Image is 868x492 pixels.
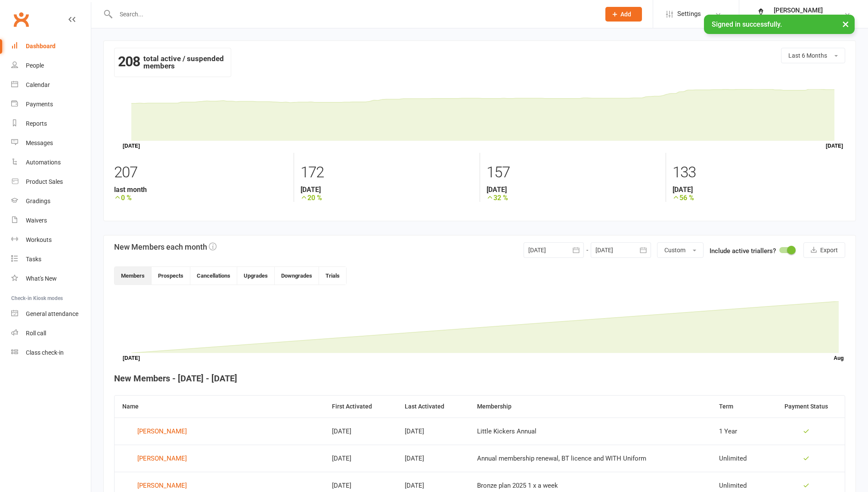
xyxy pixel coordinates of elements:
button: Prospects [152,267,190,285]
div: Automations [26,159,61,166]
a: Roll call [11,324,91,343]
th: First Activated [324,396,397,418]
a: People [11,56,91,75]
a: [PERSON_NAME] [122,479,316,492]
th: Name [115,396,324,418]
a: Messages [11,133,91,153]
a: Clubworx [10,9,32,30]
button: Last 6 Months [781,48,845,63]
button: Add [605,7,642,22]
a: Automations [11,153,91,172]
th: Payment Status [768,396,845,418]
div: [PERSON_NAME] [774,6,832,14]
span: Custom [664,247,685,254]
div: Payments [26,101,53,108]
a: Dashboard [11,37,91,56]
a: [PERSON_NAME] [122,452,316,465]
button: Export [803,242,845,258]
button: × [838,15,853,33]
strong: 32 % [487,194,659,202]
div: Gradings [26,198,50,204]
strong: 56 % [673,194,845,202]
td: Unlimited [711,445,768,472]
button: Cancellations [190,267,237,285]
h4: New Members - [DATE] - [DATE] [114,374,845,383]
h3: New Members each month [114,242,217,251]
a: [PERSON_NAME] [122,425,316,438]
div: Calendar [26,81,50,88]
span: Add [620,11,631,18]
div: 207 [114,160,287,186]
div: Roll call [26,330,46,337]
td: [DATE] [324,445,397,472]
td: Annual membership renewal, BT licence and WITH Uniform [469,445,711,472]
strong: 20 % [301,194,473,202]
input: Search... [113,8,594,20]
img: thumb_image1645566591.png [752,6,769,23]
button: Members [115,267,152,285]
button: Upgrades [237,267,275,285]
button: Downgrades [275,267,319,285]
td: Little Kickers Annual [469,418,711,445]
td: [DATE] [324,418,397,445]
label: Include active triallers? [710,246,776,256]
div: People [26,62,44,69]
div: [PERSON_NAME] [137,452,187,465]
div: Dashboard [26,43,56,50]
div: 133 [673,160,845,186]
a: What's New [11,269,91,288]
div: Product Sales [26,178,63,185]
a: Class kiosk mode [11,343,91,362]
div: Workouts [26,236,52,243]
strong: 208 [118,55,140,68]
strong: [DATE] [673,186,845,194]
td: [DATE] [397,418,469,445]
a: Tasks [11,250,91,269]
button: Trials [319,267,346,285]
a: Product Sales [11,172,91,192]
span: Settings [677,4,701,24]
span: Last 6 Months [788,52,827,59]
button: Custom [657,242,704,258]
a: Waivers [11,211,91,230]
div: Reports [26,120,47,127]
div: 172 [301,160,473,186]
a: General attendance kiosk mode [11,304,91,324]
th: Term [711,396,768,418]
div: [GEOGRAPHIC_DATA] [774,14,832,22]
a: Payments [11,95,91,114]
span: Signed in successfully. [712,20,782,28]
td: [DATE] [397,445,469,472]
a: Reports [11,114,91,133]
strong: 0 % [114,194,287,202]
div: 157 [487,160,659,186]
div: Waivers [26,217,47,224]
div: What's New [26,275,57,282]
div: total active / suspended members [114,48,231,77]
td: 1 Year [711,418,768,445]
div: Class check-in [26,349,64,356]
a: Calendar [11,75,91,95]
div: [PERSON_NAME] [137,425,187,438]
div: Messages [26,139,53,146]
strong: [DATE] [487,186,659,194]
div: [PERSON_NAME] [137,479,187,492]
div: General attendance [26,310,78,317]
strong: [DATE] [301,186,473,194]
th: Membership [469,396,711,418]
strong: last month [114,186,287,194]
th: Last Activated [397,396,469,418]
a: Gradings [11,192,91,211]
div: Tasks [26,256,41,263]
a: Workouts [11,230,91,250]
